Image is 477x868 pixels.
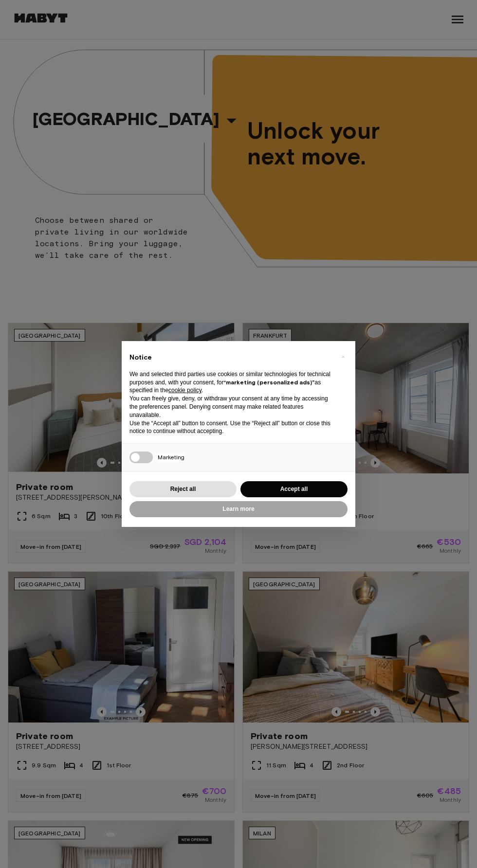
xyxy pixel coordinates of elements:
[129,395,332,419] p: You can freely give, deny, or withdraw your consent at any time by accessing the preferences pane...
[223,379,314,386] strong: “marketing (personalized ads)”
[335,349,350,364] button: Close this notice
[129,370,332,395] p: We and selected third parties use cookies or similar technologies for technical purposes and, wit...
[129,419,332,436] p: Use the “Accept all” button to consent. Use the “Reject all” button or close this notice to conti...
[168,387,202,394] a: cookie policy
[341,351,345,362] span: ×
[129,481,237,497] button: Reject all
[240,481,348,497] button: Accept all
[158,453,184,462] span: Marketing
[129,501,348,517] button: Learn more
[129,353,332,362] h2: Notice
